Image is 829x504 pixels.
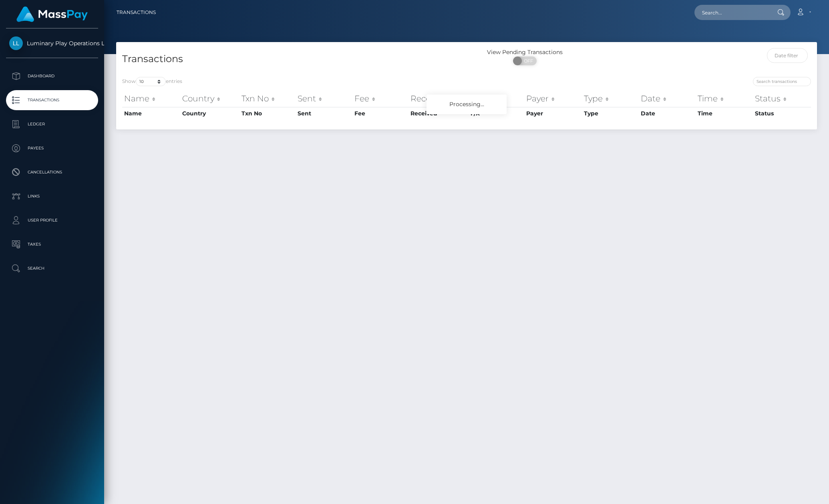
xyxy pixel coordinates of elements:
a: Taxes [6,234,98,254]
th: Fee [352,91,408,107]
h4: Transactions [122,52,461,66]
img: MassPay Logo [16,6,88,22]
th: Time [696,107,753,120]
a: Cancellations [6,162,98,182]
a: Ledger [6,114,98,134]
div: View Pending Transactions [467,48,584,56]
p: Dashboard [9,70,95,82]
img: Luminary Play Operations Limited [9,36,23,50]
div: Processing... [427,95,507,114]
th: Name [122,91,180,107]
th: Date [639,91,696,107]
p: Payees [9,142,95,154]
span: OFF [517,56,537,65]
th: Received [408,91,469,107]
th: Payer [524,107,582,120]
p: Ledger [9,118,95,130]
p: Search [9,262,95,274]
p: Cancellations [9,166,95,178]
span: Luminary Play Operations Limited [6,40,98,47]
input: Date filter [767,48,808,63]
a: User Profile [6,210,98,230]
th: Received [408,107,469,120]
th: F/X [469,91,524,107]
input: Search... [694,5,770,20]
th: Txn No [239,107,296,120]
th: Country [180,91,239,107]
a: Payees [6,138,98,158]
th: Status [753,107,811,120]
a: Links [6,186,98,206]
th: Type [582,91,639,107]
th: Txn No [239,91,296,107]
th: Status [753,91,811,107]
th: Name [122,107,180,120]
th: Type [582,107,639,120]
th: Payer [524,91,582,107]
a: Dashboard [6,66,98,86]
label: Show entries [122,77,182,86]
p: Transactions [9,94,95,106]
th: Country [180,107,239,120]
th: Time [696,91,753,107]
select: Showentries [136,77,166,86]
th: Sent [296,91,352,107]
th: Date [639,107,696,120]
p: User Profile [9,214,95,226]
a: Transactions [117,4,156,21]
p: Links [9,190,95,202]
input: Search transactions [753,77,811,86]
a: Transactions [6,90,98,110]
th: Sent [296,107,352,120]
th: Fee [352,107,408,120]
a: Search [6,258,98,278]
p: Taxes [9,238,95,250]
